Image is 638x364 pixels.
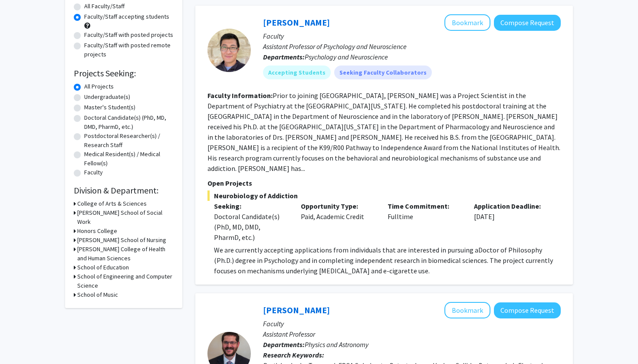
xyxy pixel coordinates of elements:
[494,15,561,31] button: Compose Request to Jacques Nguyen
[84,2,125,11] label: All Faculty/Staff
[263,351,324,359] b: Research Keywords:
[263,318,561,329] p: Faculty
[305,340,368,349] span: Physics and Astronomy
[77,245,174,263] h3: [PERSON_NAME] College of Health and Human Sciences
[84,168,103,177] label: Faculty
[263,340,305,349] b: Departments:
[301,201,375,211] p: Opportunity Type:
[207,190,561,201] span: Neurobiology of Addiction
[263,52,305,61] b: Departments:
[77,290,118,299] h3: School of Music
[263,305,330,315] a: [PERSON_NAME]
[444,302,490,318] button: Add Jon Wilson to Bookmarks
[207,178,561,188] p: Open Projects
[84,103,135,112] label: Master's Student(s)
[77,199,147,208] h3: College of Arts & Sciences
[214,201,288,211] p: Seeking:
[77,272,174,290] h3: School of Engineering and Computer Science
[77,208,174,226] h3: [PERSON_NAME] School of Social Work
[263,66,331,79] mat-chip: Accepting Students
[207,91,560,173] fg-read-more: Prior to joining [GEOGRAPHIC_DATA], [PERSON_NAME] was a Project Scientist in the Department of Ps...
[84,150,174,168] label: Medical Resident(s) / Medical Fellow(s)
[305,52,388,61] span: Psychology and Neuroscience
[214,211,288,243] div: Doctoral Candidate(s) (PhD, MD, DMD, PharmD, etc.)
[84,131,174,150] label: Postdoctoral Researcher(s) / Research Staff
[207,91,273,100] b: Faculty Information:
[77,226,117,236] h3: Honors College
[84,12,169,21] label: Faculty/Staff accepting students
[84,113,174,131] label: Doctoral Candidate(s) (PhD, MD, DMD, PharmD, etc.)
[74,68,174,79] h2: Projects Seeking:
[474,201,548,211] p: Application Deadline:
[381,201,468,243] div: Fulltime
[467,201,554,243] div: [DATE]
[77,236,166,245] h3: [PERSON_NAME] School of Nursing
[84,82,114,91] label: All Projects
[77,263,129,272] h3: School of Education
[263,31,561,41] p: Faculty
[334,66,432,79] mat-chip: Seeking Faculty Collaborators
[74,185,174,196] h2: Division & Department:
[494,302,561,318] button: Compose Request to Jon Wilson
[84,30,173,39] label: Faculty/Staff with posted projects
[7,325,37,357] iframe: Chat
[444,14,490,31] button: Add Jacques Nguyen to Bookmarks
[263,17,330,28] a: [PERSON_NAME]
[84,92,130,102] label: Undergraduate(s)
[388,201,461,211] p: Time Commitment:
[214,246,553,275] span: Doctor of Philosophy (Ph.D.) degree in Psychology and in completing independent research in biome...
[294,201,381,243] div: Paid, Academic Credit
[84,41,174,59] label: Faculty/Staff with posted remote projects
[263,329,561,339] p: Assistant Professor
[214,245,561,276] p: We are currently accepting applications from individuals that are interested in pursuing a
[263,41,561,52] p: Assistant Professor of Psychology and Neuroscience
